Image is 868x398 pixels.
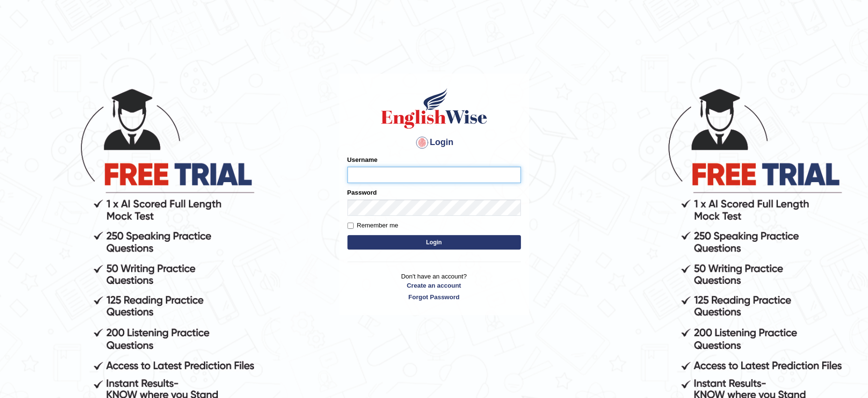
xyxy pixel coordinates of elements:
h4: Login [347,135,521,150]
label: Password [347,188,377,197]
a: Forgot Password [347,292,521,302]
input: Remember me [347,223,354,229]
label: Remember me [347,221,399,230]
a: Create an account [347,281,521,290]
label: Username [347,155,378,164]
img: Logo of English Wise sign in for intelligent practice with AI [379,87,489,130]
p: Don't have an account? [347,272,521,302]
button: Login [347,235,521,250]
